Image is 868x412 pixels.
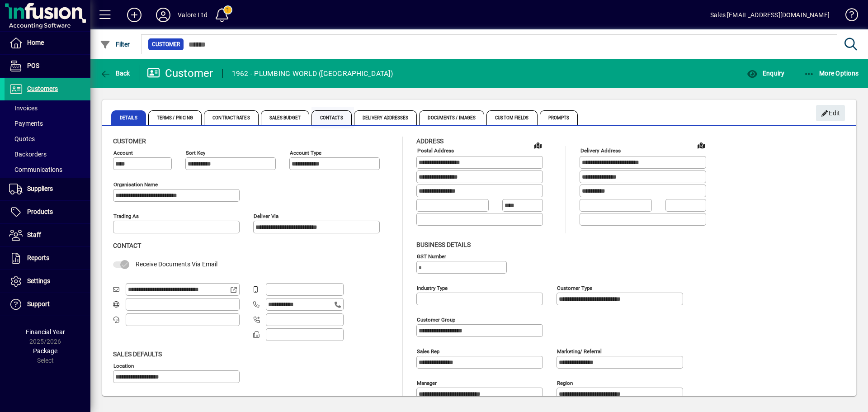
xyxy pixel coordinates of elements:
a: Quotes [5,131,90,147]
button: More Options [802,65,861,81]
a: Knowledge Base [839,2,857,31]
span: Staff [27,231,41,238]
a: Support [5,293,90,316]
mat-label: Marketing/ Referral [557,348,602,354]
span: Delivery Addresses [354,110,417,125]
a: Home [5,32,90,54]
a: Communications [5,162,90,177]
a: Invoices [5,100,90,116]
a: Products [5,201,90,223]
app-page-header-button: Back [90,65,140,81]
span: Back [100,70,130,77]
span: Terms / Pricing [148,110,202,125]
a: Backorders [5,147,90,162]
span: Business details [416,241,471,248]
span: Backorders [9,151,47,158]
span: POS [27,62,39,69]
span: Suppliers [27,185,53,192]
div: Valore Ltd [178,8,208,22]
a: POS [5,55,90,77]
a: View on map [694,138,708,152]
mat-label: Region [557,379,573,386]
div: Customer [147,66,213,81]
div: Sales [EMAIL_ADDRESS][DOMAIN_NAME] [710,8,830,22]
span: Details [111,110,146,125]
button: Edit [816,105,845,121]
span: Customer [152,40,180,49]
mat-label: Customer group [417,316,455,322]
mat-label: Sales rep [417,348,439,354]
span: Address [416,137,443,145]
span: Sales Budget [261,110,309,125]
span: Contact [113,242,141,249]
span: Support [27,300,50,308]
span: More Options [804,70,859,77]
span: Communications [9,166,62,173]
span: Sales defaults [113,350,162,358]
a: Settings [5,270,90,293]
button: Filter [98,36,132,52]
mat-label: Customer type [557,284,592,291]
mat-label: Organisation name [113,181,158,188]
button: Add [120,7,149,23]
mat-label: Trading as [113,213,139,219]
mat-label: Deliver via [254,213,278,219]
span: Package [33,347,57,355]
a: Suppliers [5,178,90,200]
span: Edit [821,106,840,121]
span: Home [27,39,44,46]
mat-label: Account Type [290,150,321,156]
span: Filter [100,41,130,48]
mat-label: Manager [417,379,437,386]
mat-label: Location [113,362,134,369]
span: Payments [9,120,43,127]
span: Documents / Images [419,110,484,125]
span: Settings [27,277,50,284]
span: Enquiry [747,70,784,77]
button: Profile [149,7,178,23]
button: Back [98,65,132,81]
div: 1962 - PLUMBING WORLD ([GEOGRAPHIC_DATA]) [232,66,393,81]
span: Custom Fields [486,110,537,125]
span: Invoices [9,104,38,112]
a: Staff [5,224,90,246]
button: Enquiry [745,65,787,81]
span: Customers [27,85,58,92]
a: Reports [5,247,90,270]
span: Contract Rates [204,110,258,125]
mat-label: GST Number [417,253,446,259]
a: Payments [5,116,90,131]
a: View on map [531,138,545,152]
span: Customer [113,137,146,145]
span: Prompts [540,110,578,125]
mat-label: Industry type [417,284,448,291]
mat-label: Account [113,150,133,156]
span: Financial Year [26,328,65,336]
span: Products [27,208,53,215]
span: Reports [27,254,49,261]
span: Receive Documents Via Email [136,260,217,268]
mat-label: Sort key [186,150,205,156]
span: Quotes [9,135,35,142]
span: Contacts [311,110,352,125]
